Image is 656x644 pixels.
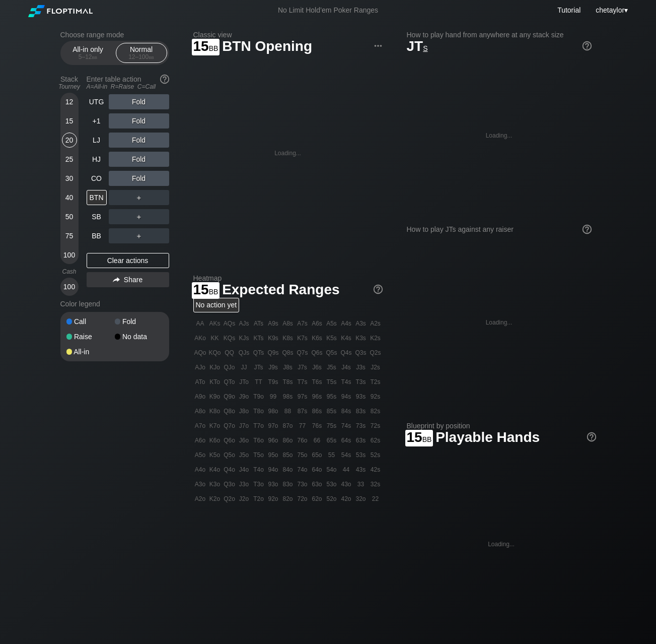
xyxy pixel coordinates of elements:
div: A4s [339,316,353,331]
h1: Playable Hands [407,429,596,445]
div: Color legend [60,296,169,312]
div: 52s [369,448,383,462]
div: Q9o [223,390,237,404]
div: 12 – 100 [120,53,163,60]
img: help.32db89a4.svg [159,74,170,85]
div: 77 [296,419,310,433]
div: 75 [62,228,77,243]
div: J9s [266,360,280,374]
div: T6s [310,375,324,389]
div: 64s [339,433,353,447]
div: K3o [208,477,222,491]
div: 94o [266,463,280,477]
div: 95s [325,390,339,404]
div: 32o [354,492,368,506]
div: No Limit Hold’em Poker Ranges [263,6,393,17]
a: Tutorial [557,6,580,14]
div: T2o [252,492,266,506]
div: QTo [223,375,237,389]
div: Q7s [296,346,310,360]
div: K4s [339,331,353,345]
div: 53o [325,477,339,491]
span: 15 [405,430,433,446]
div: 92s [369,390,383,404]
div: K6o [208,433,222,447]
img: share.864f2f62.svg [113,277,120,283]
div: Fold [109,94,169,109]
div: 73o [296,477,310,491]
span: bb [209,285,218,296]
div: 55 [325,448,339,462]
span: 15 [192,282,220,299]
div: 73s [354,419,368,433]
div: K9s [266,331,280,345]
div: 82o [281,492,295,506]
div: 66 [310,433,324,447]
div: 22 [369,492,383,506]
div: Q7o [223,419,237,433]
div: K2o [208,492,222,506]
div: 100 [62,247,77,263]
div: Q3s [354,346,368,360]
div: 15 [62,113,77,128]
div: Q3o [223,477,237,491]
div: +1 [87,113,107,128]
div: 93o [266,477,280,491]
div: A9s [266,316,280,331]
div: 12 [62,94,77,109]
div: T7o [252,419,266,433]
div: 52o [325,492,339,506]
div: Tourney [56,83,83,90]
div: 95o [266,448,280,462]
div: 84s [339,404,353,418]
div: AA [193,316,207,331]
div: Q4s [339,346,353,360]
div: All-in [66,348,115,355]
div: 63s [354,433,368,447]
div: Fold [109,133,169,148]
div: 64o [310,463,324,477]
div: T3s [354,375,368,389]
div: A7s [296,316,310,331]
div: K5o [208,448,222,462]
div: 93s [354,390,368,404]
div: 87s [296,404,310,418]
div: A8o [193,404,207,418]
div: QQ [223,346,237,360]
div: A=All-in R=Raise C=Call [87,83,169,90]
div: 75o [296,448,310,462]
div: J3s [354,360,368,374]
div: QJs [237,346,251,360]
div: ATs [252,316,266,331]
div: ＋ [109,228,169,243]
div: UTG [87,94,107,109]
div: 97o [266,419,280,433]
div: A3o [193,477,207,491]
div: T4o [252,463,266,477]
div: Q5s [325,346,339,360]
div: CO [87,171,107,186]
div: 54o [325,463,339,477]
div: J9o [237,390,251,404]
div: HJ [87,152,107,167]
div: 63o [310,477,324,491]
div: Fold [109,113,169,128]
div: J6s [310,360,324,374]
span: bb [209,42,218,53]
div: KK [208,331,222,345]
div: JTo [237,375,251,389]
div: Loading... [486,319,513,326]
div: Q6s [310,346,324,360]
div: T4s [339,375,353,389]
div: BB [87,228,107,243]
span: JT [407,38,428,54]
div: 85s [325,404,339,418]
div: 82s [369,404,383,418]
div: Q2s [369,346,383,360]
div: ATo [193,375,207,389]
h1: Expected Ranges [193,281,383,298]
div: T9s [266,375,280,389]
div: T6o [252,433,266,447]
div: K2s [369,331,383,345]
div: A5o [193,448,207,462]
